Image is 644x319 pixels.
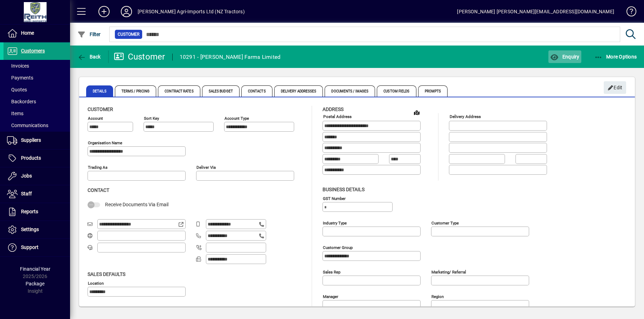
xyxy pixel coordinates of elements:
[21,227,39,232] span: Settings
[608,82,623,93] span: Edit
[431,220,459,225] mat-label: Customer type
[323,220,347,225] mat-label: Industry type
[4,132,70,149] a: Suppliers
[4,150,70,167] a: Products
[88,187,109,193] span: Contact
[115,5,138,18] button: Profile
[241,85,272,97] span: Contacts
[21,191,32,196] span: Staff
[21,209,38,214] span: Reports
[323,269,340,274] mat-label: Sales rep
[4,84,70,96] a: Quotes
[377,85,416,97] span: Custom Fields
[21,173,32,179] span: Jobs
[115,85,157,97] span: Terms / Pricing
[604,81,626,94] button: Edit
[21,30,34,36] span: Home
[4,119,70,131] a: Communications
[20,266,50,272] span: Financial Year
[202,85,240,97] span: Sales Budget
[323,187,365,192] span: Business details
[7,63,29,69] span: Invoices
[76,50,103,63] button: Back
[114,51,165,62] div: Customer
[86,85,113,97] span: Details
[457,6,614,17] div: [PERSON_NAME] [PERSON_NAME][EMAIL_ADDRESS][DOMAIN_NAME]
[105,202,168,207] span: Receive Documents Via Email
[4,185,70,203] a: Staff
[21,48,45,54] span: Customers
[4,72,70,84] a: Payments
[118,31,139,38] span: Customer
[323,245,353,250] mat-label: Customer group
[7,123,48,128] span: Communications
[21,155,41,161] span: Products
[594,54,637,60] span: More Options
[88,271,125,277] span: Sales defaults
[431,294,444,299] mat-label: Region
[4,167,70,185] a: Jobs
[4,25,70,42] a: Home
[550,54,579,60] span: Enquiry
[411,107,422,118] a: View on map
[325,85,375,97] span: Documents / Images
[4,60,70,72] a: Invoices
[4,96,70,108] a: Backorders
[77,54,101,60] span: Back
[88,280,104,285] mat-label: Location
[180,51,281,63] div: 10291 - [PERSON_NAME] Farms Limited
[274,85,323,97] span: Delivery Addresses
[7,99,36,104] span: Backorders
[88,106,113,112] span: Customer
[26,281,44,286] span: Package
[548,50,581,63] button: Enquiry
[88,140,122,145] mat-label: Organisation name
[4,108,70,119] a: Items
[7,75,33,81] span: Payments
[76,28,103,41] button: Filter
[88,116,103,121] mat-label: Account
[323,196,346,201] mat-label: GST Number
[196,165,216,170] mat-label: Deliver via
[77,32,101,37] span: Filter
[4,239,70,256] a: Support
[4,203,70,221] a: Reports
[323,294,338,299] mat-label: Manager
[158,85,200,97] span: Contract Rates
[224,116,249,121] mat-label: Account Type
[70,50,109,63] app-page-header-button: Back
[4,221,70,238] a: Settings
[88,165,108,170] mat-label: Trading as
[593,50,639,63] button: More Options
[21,244,39,250] span: Support
[431,269,466,274] mat-label: Marketing/ Referral
[144,116,159,121] mat-label: Sort key
[323,106,344,112] span: Address
[418,85,448,97] span: Prompts
[7,87,27,92] span: Quotes
[21,137,41,143] span: Suppliers
[7,111,23,116] span: Items
[138,6,245,17] div: [PERSON_NAME] Agri-Imports Ltd (NZ Tractors)
[621,1,635,24] a: Knowledge Base
[93,5,115,18] button: Add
